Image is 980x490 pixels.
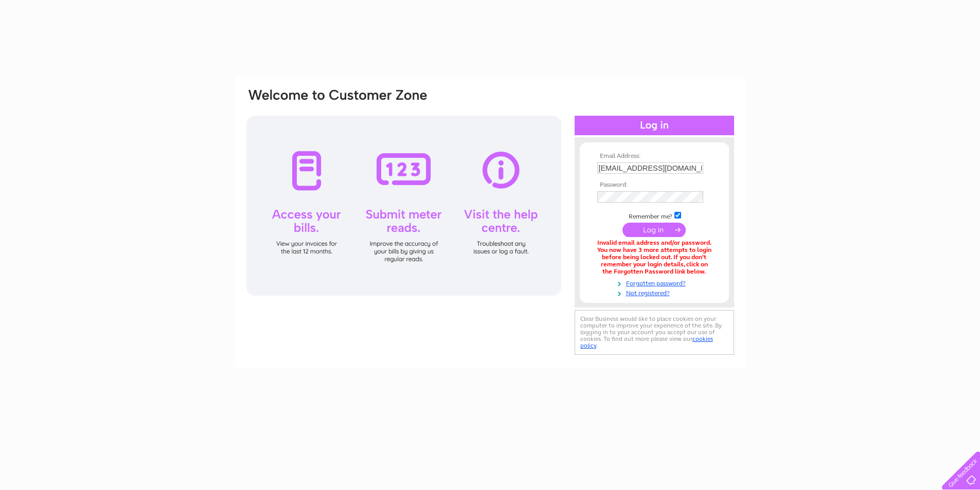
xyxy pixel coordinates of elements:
[595,210,714,221] td: Remember me?
[575,310,734,355] div: Clear Business would like to place cookies on your computer to improve your experience of the sit...
[595,182,714,189] th: Password:
[597,240,711,275] div: Invalid email address and/or password. You now have 3 more attempts to login before being locked ...
[597,278,714,287] a: Forgotten password?
[580,335,713,349] a: cookies policy
[622,223,686,237] input: Submit
[597,287,714,297] a: Not registered?
[595,153,714,160] th: Email Address:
